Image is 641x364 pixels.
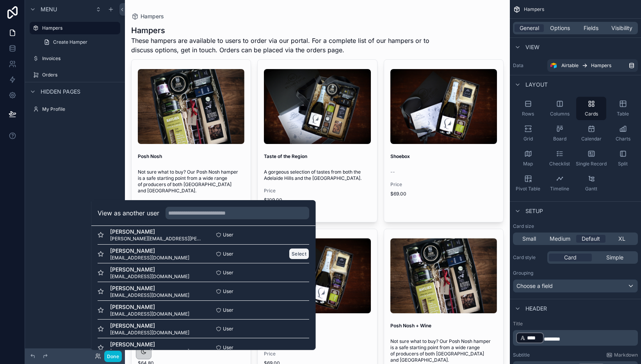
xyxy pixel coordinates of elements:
span: View [525,43,540,51]
span: Split [618,161,628,167]
span: Menu [41,5,57,13]
span: [PERSON_NAME] [110,284,189,292]
span: User [223,344,233,351]
span: Gantt [585,186,597,192]
span: Layout [525,81,548,89]
span: [EMAIL_ADDRESS][DOMAIN_NAME] [110,255,189,261]
button: Board [545,122,575,145]
span: Default [582,235,600,243]
span: [EMAIL_ADDRESS][DOMAIN_NAME] [110,273,189,280]
span: Checklist [549,161,570,167]
span: User [223,232,233,238]
span: Visibility [611,24,632,32]
span: User [223,326,233,332]
button: Select [289,248,309,259]
a: Create Hamper [39,36,120,48]
button: Charts [608,122,638,145]
span: Cards [585,111,598,117]
span: [PERSON_NAME] [110,322,189,330]
label: Data [513,62,544,69]
label: Grouping [513,270,533,276]
span: Card [564,254,577,261]
span: Calendar [581,136,602,142]
span: Charts [616,136,630,142]
button: Checklist [545,147,575,170]
span: Small [522,235,536,243]
span: Medium [550,235,570,243]
span: Board [553,136,566,142]
span: User [223,251,233,257]
div: Choose a field [513,280,637,292]
span: [PERSON_NAME][EMAIL_ADDRESS][PERSON_NAME][DOMAIN_NAME] [110,236,203,242]
span: Hampers [524,6,544,12]
span: [PERSON_NAME] [110,266,189,273]
button: Gantt [576,172,606,195]
span: Fields [584,24,598,32]
button: Columns [545,97,575,120]
button: Split [608,147,638,170]
label: Orders [42,72,119,78]
span: Hidden pages [41,88,80,96]
span: [PERSON_NAME] [110,341,189,348]
span: [EMAIL_ADDRESS][DOMAIN_NAME] [110,292,189,298]
label: Hampers [42,25,116,31]
h2: View as another user [98,208,159,218]
span: User [223,288,233,295]
button: Rows [513,97,543,120]
span: General [520,24,539,32]
button: Grid [513,122,543,145]
span: User [223,270,233,276]
span: Columns [550,111,570,117]
span: [EMAIL_ADDRESS][DOMAIN_NAME] [110,311,189,317]
span: Rows [522,111,534,117]
span: Hampers [591,62,611,69]
span: Table [617,111,629,117]
label: My Profile [42,106,119,112]
span: Pivot Table [516,186,540,192]
label: Title [513,321,638,327]
button: Timeline [545,172,575,195]
span: Header [525,305,547,313]
span: Simple [606,254,623,261]
a: AirtableHampers [547,59,638,72]
button: Choose a field [513,279,638,293]
span: [EMAIL_ADDRESS][DOMAIN_NAME] [110,348,189,355]
span: Options [550,24,570,32]
span: Single Record [576,161,607,167]
label: Card style [513,254,544,261]
span: XL [618,235,625,243]
span: [PERSON_NAME] [110,303,189,311]
span: Create Hamper [53,39,87,45]
button: Single Record [576,147,606,170]
span: [PERSON_NAME] [110,247,189,255]
button: Pivot Table [513,172,543,195]
span: Airtable [561,62,579,69]
span: [PERSON_NAME] [110,228,203,236]
span: Grid [523,136,533,142]
span: Map [523,161,533,167]
label: Invoices [42,55,119,62]
a: Orders [30,69,120,81]
button: Cards [576,97,606,120]
span: [EMAIL_ADDRESS][DOMAIN_NAME] [110,330,189,336]
span: Timeline [550,186,569,192]
span: User [223,307,233,313]
a: Hampers [30,22,120,34]
a: Invoices [30,52,120,65]
a: My Profile [30,103,120,115]
span: Setup [525,207,543,215]
img: Airtable Logo [550,62,557,69]
button: Map [513,147,543,170]
button: Calendar [576,122,606,145]
button: Done [104,351,122,362]
div: scrollable content [513,330,638,346]
button: Table [608,97,638,120]
label: Card size [513,223,534,229]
